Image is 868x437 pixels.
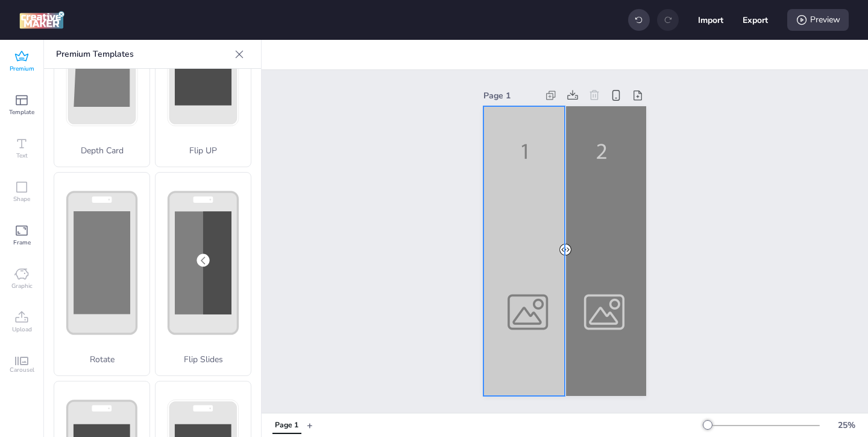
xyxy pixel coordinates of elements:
[10,64,34,74] span: Premium
[266,415,307,436] div: Tabs
[54,144,149,157] p: Depth Card
[156,353,251,366] p: Flip Slides
[13,238,31,247] span: Frame
[13,194,30,204] span: Shape
[12,325,32,334] span: Upload
[698,7,723,33] button: Import
[56,40,230,69] p: Premium Templates
[54,353,149,366] p: Rotate
[787,9,849,31] div: Preview
[10,365,34,375] span: Carousel
[483,89,538,102] div: Page 1
[307,415,313,436] button: +
[156,144,251,157] p: Flip UP
[743,7,768,33] button: Export
[16,151,28,161] span: Text
[19,11,64,29] img: logo Creative Maker
[9,107,34,117] span: Template
[11,281,33,291] span: Graphic
[275,420,298,431] div: Page 1
[832,419,861,432] div: 25 %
